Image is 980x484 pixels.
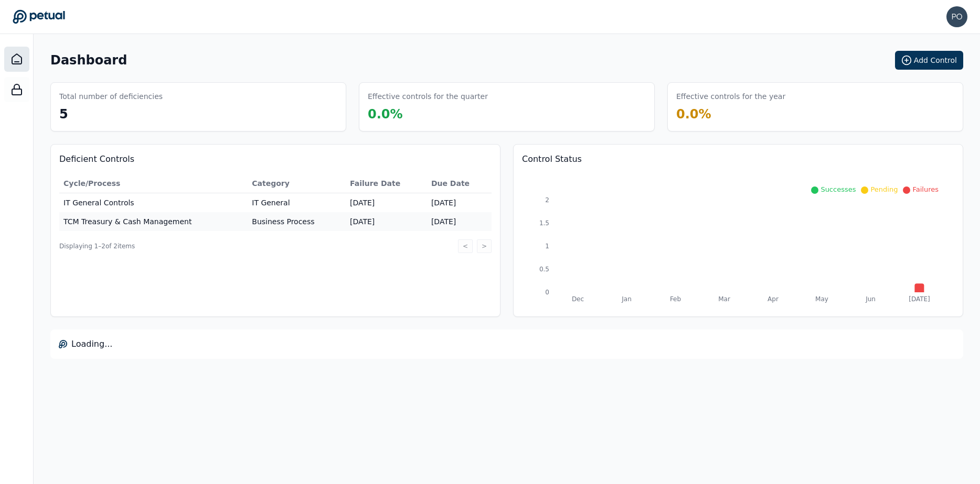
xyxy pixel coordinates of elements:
a: SOC [4,77,29,102]
tspan: 2 [545,196,549,204]
h1: Dashboard [50,52,127,69]
h3: Effective controls for the quarter [368,91,488,102]
h3: Control Status [522,153,954,166]
img: pooja.keshan@snowflake.com [946,6,967,27]
button: < [458,239,473,253]
a: Go to Dashboard [13,9,65,24]
span: Displaying 1– 2 of 2 items [59,242,135,250]
a: Dashboard [4,47,29,72]
h3: Total number of deficiencies [59,91,163,102]
tspan: 0 [545,289,549,296]
td: [DATE] [346,212,427,231]
h3: Effective controls for the year [676,91,785,102]
tspan: Feb [670,295,681,303]
td: [DATE] [346,193,427,213]
span: Successes [821,185,856,193]
th: Due Date [427,174,492,193]
h3: Deficient Controls [59,153,492,166]
button: Add Control [895,51,963,70]
td: [DATE] [427,193,492,213]
tspan: Jan [621,295,632,303]
td: IT General [248,193,346,213]
span: Failures [912,185,939,193]
span: 5 [59,107,68,122]
tspan: Mar [718,295,730,303]
tspan: Jun [865,295,876,303]
tspan: 0.5 [539,266,549,273]
tspan: 1.5 [539,219,549,227]
tspan: Dec [572,295,584,303]
tspan: 1 [545,243,549,250]
tspan: [DATE] [909,295,930,303]
td: IT General Controls [59,193,248,213]
th: Category [248,174,346,193]
button: > [477,239,492,253]
td: Business Process [248,212,346,231]
td: [DATE] [427,212,492,231]
th: Failure Date [346,174,427,193]
div: Loading... [50,329,963,359]
span: 0.0 % [676,107,711,122]
th: Cycle/Process [59,174,248,193]
tspan: May [815,295,828,303]
span: 0.0 % [368,107,403,122]
span: Pending [870,185,898,193]
tspan: Apr [768,295,779,303]
td: TCM Treasury & Cash Management [59,212,248,231]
